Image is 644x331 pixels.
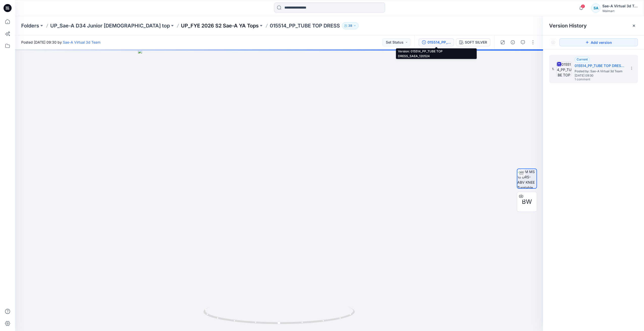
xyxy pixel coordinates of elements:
span: Current [577,57,588,61]
button: Details [509,38,517,46]
a: Sae-A Virtual 3d Team [63,40,100,44]
span: Posted [DATE] 09:30 by [21,40,100,45]
img: 015514_PP_TUBE TOP DRESS_SAEA_120524 [556,61,572,77]
button: Add version [559,38,638,46]
span: Version History [549,23,587,29]
div: Walmart [602,9,638,13]
a: UP_FYE 2026 S2 Sae-A YA Tops [181,22,259,29]
span: [DATE] 09:30 [575,74,625,77]
span: Posted by: Sae-A Virtual 3d Team [575,69,625,74]
img: WM MS 10 DRS-ABV KNEE Turntable with Avatar [517,169,536,188]
div: SA [591,4,600,13]
button: 015514_PP_TUBE TOP DRESS_SAEA_120524 [419,38,454,46]
h5: 015514_PP_TUBE TOP DRESS_SAEA_120524 [575,63,625,69]
div: SOFT SILVER [465,40,487,45]
span: 1 comment [575,78,610,82]
p: 38 [348,23,352,28]
button: 38 [342,22,359,29]
span: BW [522,197,532,206]
p: 015514_PP_TUBE TOP DRESS [270,22,340,29]
span: 1. [552,67,554,71]
div: 015514_PP_TUBE TOP DRESS_SAEA_120524 [427,40,451,45]
button: SOFT SILVER [456,38,490,46]
button: Show Hidden Versions [549,38,557,46]
button: Close [632,24,636,28]
div: Sae-A Virtual 3d Team [602,3,638,9]
a: UP_Sae-A D34 Junior [DEMOGRAPHIC_DATA] top [50,22,170,29]
a: Folders [21,22,39,29]
span: 2 [581,4,585,8]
